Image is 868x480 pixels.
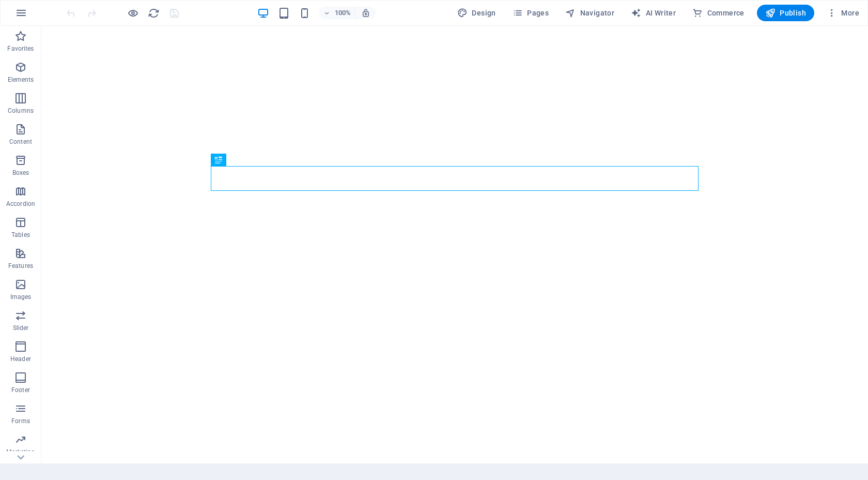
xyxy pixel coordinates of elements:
span: Commerce [692,8,745,18]
p: Marketing [6,448,35,456]
h6: 100% [334,7,351,19]
button: Click here to leave preview mode and continue editing [127,7,139,19]
p: Elements [8,76,34,84]
p: Boxes [12,169,29,177]
span: AI Writer [631,8,676,18]
p: Slider [13,324,29,332]
p: Columns [8,107,34,115]
button: Navigator [561,5,618,21]
button: Design [453,5,500,21]
span: More [827,8,859,18]
button: More [823,5,863,21]
button: AI Writer [627,5,680,21]
p: Images [10,293,32,301]
p: Footer [11,386,30,394]
button: Pages [508,5,553,21]
button: 100% [319,7,355,19]
span: Pages [513,8,549,18]
button: Commerce [688,5,749,21]
i: Reload page [148,7,160,19]
p: Features [8,262,33,270]
button: Publish [757,5,814,21]
p: Content [9,138,32,146]
p: Favorites [7,44,34,53]
span: Publish [765,8,806,18]
span: Design [457,8,496,18]
p: Header [10,355,31,363]
i: On resize automatically adjust zoom level to fit chosen device. [361,8,370,18]
span: Navigator [565,8,614,18]
p: Forms [11,417,30,425]
p: Tables [11,231,30,239]
p: Accordion [6,200,35,208]
button: reload [147,7,160,19]
div: Design (Ctrl+Alt+Y) [453,5,500,21]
